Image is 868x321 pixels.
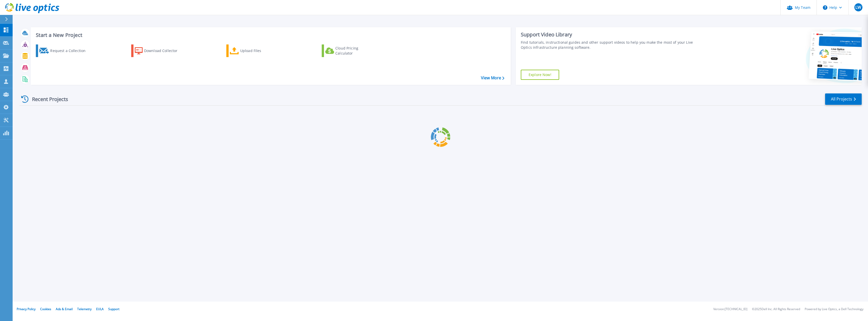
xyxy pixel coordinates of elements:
div: Support Video Library [521,31,701,38]
a: View More [481,76,504,80]
li: Version: [TECHNICAL_ID] [713,308,747,311]
div: Download Collector [144,46,184,56]
a: EULA [96,307,104,311]
a: Explore Now! [521,70,559,80]
a: Telemetry [77,307,92,311]
span: LW [855,5,861,9]
li: Powered by Live Optics, a Dell Technology [805,308,863,311]
a: Download Collector [131,44,187,57]
div: Recent Projects [19,93,75,105]
li: © 2025 Dell Inc. All Rights Reserved [752,308,800,311]
h3: Start a New Project [36,32,504,38]
a: All Projects [825,93,862,105]
a: Upload Files [226,44,283,57]
div: Find tutorials, instructional guides and other support videos to help you make the most of your L... [521,40,701,50]
a: Cookies [40,307,51,311]
a: Ads & Email [56,307,73,311]
div: Cloud Pricing Calculator [335,46,376,56]
div: Upload Files [240,46,281,56]
a: Privacy Policy [17,307,36,311]
a: Request a Collection [36,44,92,57]
div: Request a Collection [50,46,91,56]
a: Support [108,307,119,311]
a: Cloud Pricing Calculator [322,44,378,57]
